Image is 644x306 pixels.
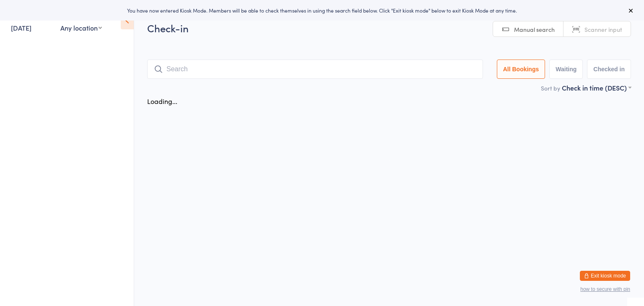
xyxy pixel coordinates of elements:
[562,83,631,92] div: Check in time (DESC)
[587,60,631,79] button: Checked in
[584,25,622,34] span: Scanner input
[497,60,545,79] button: All Bookings
[11,23,31,32] a: [DATE]
[60,23,102,32] div: Any location
[147,60,483,79] input: Search
[147,96,177,106] div: Loading...
[541,84,560,92] label: Sort by
[514,25,555,34] span: Manual search
[147,21,631,35] h2: Check-in
[580,286,630,292] button: how to secure with pin
[13,7,631,14] div: You have now entered Kiosk Mode. Members will be able to check themselves in using the search fie...
[580,271,630,281] button: Exit kiosk mode
[549,60,583,79] button: Waiting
